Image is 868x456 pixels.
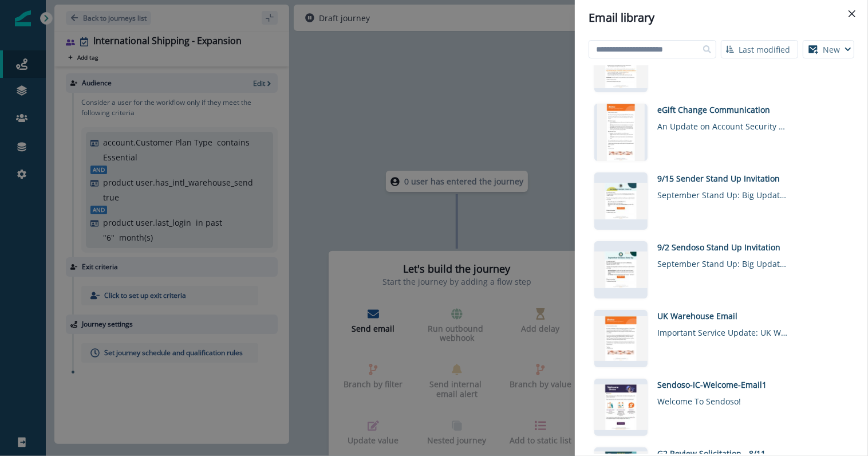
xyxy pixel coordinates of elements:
[657,322,789,339] div: Important Service Update: UK Warehouse Transition in Progress
[657,379,846,391] div: Sendoso-IC-Welcome-Email1
[657,310,846,322] div: UK Warehouse Email
[657,116,789,132] div: An Update on Account Security at [GEOGRAPHIC_DATA]
[657,172,846,184] div: 9/15 Sender Stand Up Invitation
[657,253,789,270] div: September Stand Up: Big Updates, SmartSuite AI + a Giveaway from Pinch Provisions
[803,40,854,58] button: New
[657,184,789,201] div: September Stand Up: Big Updates, SmartSuite AI + a Giveaway from Pinch Provisions
[721,40,798,58] button: Last modified
[657,391,789,407] div: Welcome To Sendoso!
[657,104,846,116] div: eGift Change Communication
[657,241,846,253] div: 9/2 Sendoso Stand Up Invitation
[589,9,854,26] div: Email library
[843,5,861,23] button: Close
